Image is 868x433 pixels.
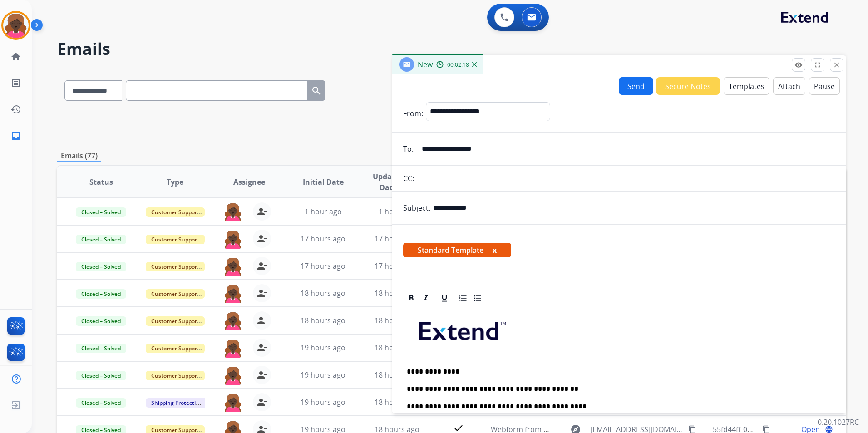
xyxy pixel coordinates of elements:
span: Closed – Solved [76,289,126,299]
img: avatar [3,13,29,38]
span: 18 hours ago [375,343,419,353]
span: Initial Date [303,177,344,187]
span: 18 hours ago [375,288,419,298]
mat-icon: person_remove [256,315,267,326]
p: Emails (77) [57,150,101,162]
span: Customer Support [146,371,205,380]
span: Closed – Solved [76,398,126,408]
span: 17 hours ago [301,234,345,244]
span: 19 hours ago [301,370,345,380]
span: Shipping Protection [146,398,208,408]
span: Closed – Solved [76,235,126,244]
span: Customer Support [146,262,205,271]
mat-icon: person_remove [256,342,267,353]
span: 18 hours ago [301,315,345,325]
span: 17 hours ago [375,261,419,271]
span: Updated Date [368,171,409,193]
mat-icon: person_remove [256,206,267,217]
p: Subject: [403,202,430,213]
p: CC: [403,173,414,184]
span: Customer Support [146,344,205,353]
span: 00:02:18 [447,61,469,69]
div: Underline [438,291,451,305]
span: Type [167,177,183,187]
span: Assignee [233,177,265,187]
p: From: [403,108,423,119]
button: Templates [724,77,769,95]
div: Bold [404,291,418,305]
p: To: [403,143,414,154]
img: agent-avatar [224,230,242,249]
mat-icon: person_remove [256,233,267,244]
span: 17 hours ago [301,261,345,271]
span: 18 hours ago [375,315,419,325]
img: agent-avatar [224,257,242,276]
span: Closed – Solved [76,262,126,271]
mat-icon: history [10,104,21,115]
mat-icon: person_remove [256,397,267,408]
span: Status [89,177,113,187]
span: New [418,59,433,69]
div: Ordered List [456,291,470,305]
div: Bullet List [471,291,484,305]
img: agent-avatar [224,311,242,330]
mat-icon: search [311,85,322,96]
img: agent-avatar [224,366,242,385]
span: 18 hours ago [375,397,419,407]
img: agent-avatar [224,393,242,412]
span: Customer Support [146,235,205,244]
mat-icon: home [10,51,21,62]
span: Closed – Solved [76,371,126,380]
div: Italic [419,291,433,305]
span: Closed – Solved [76,344,126,353]
span: 18 hours ago [301,288,345,298]
mat-icon: person_remove [256,369,267,380]
mat-icon: person_remove [256,288,267,299]
span: 18 hours ago [375,370,419,380]
button: Send [619,77,653,95]
mat-icon: person_remove [256,261,267,271]
span: Standard Template [403,243,511,257]
h2: Emails [57,40,846,58]
p: 0.20.1027RC [818,417,859,428]
button: Pause [809,77,840,95]
mat-icon: inbox [10,130,21,141]
mat-icon: remove_red_eye [794,61,803,69]
button: Secure Notes [656,77,720,95]
span: 19 hours ago [301,397,345,407]
span: 1 hour ago [379,207,416,216]
span: 17 hours ago [375,234,419,244]
span: Customer Support [146,207,205,217]
span: Closed – Solved [76,316,126,326]
mat-icon: list_alt [10,78,21,89]
button: Attach [773,77,805,95]
span: 1 hour ago [305,207,342,216]
mat-icon: close [833,61,841,69]
span: Closed – Solved [76,207,126,217]
span: 19 hours ago [301,343,345,353]
button: x [493,245,497,256]
mat-icon: fullscreen [814,61,822,69]
img: agent-avatar [224,284,242,303]
img: agent-avatar [224,339,242,358]
span: Customer Support [146,289,205,299]
span: Customer Support [146,316,205,326]
img: agent-avatar [224,202,242,221]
